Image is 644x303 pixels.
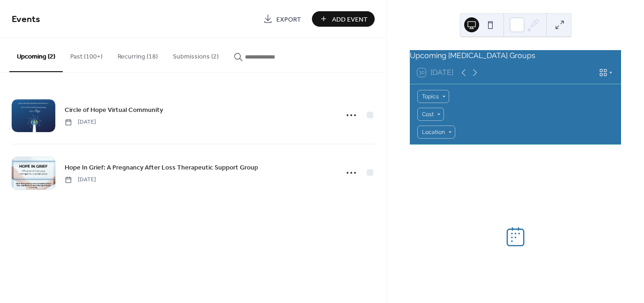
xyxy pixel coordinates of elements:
[165,38,226,71] button: Submissions (2)
[65,104,163,115] a: Circle of Hope Virtual Community
[256,11,308,27] a: Export
[276,15,301,24] span: Export
[312,11,375,27] button: Add Event
[110,38,165,71] button: Recurring (18)
[12,10,40,29] span: Events
[63,38,110,71] button: Past (100+)
[9,38,63,72] button: Upcoming (2)
[332,15,368,24] span: Add Event
[65,118,96,126] span: [DATE]
[65,162,258,173] a: Hope In Grief: A Pregnancy After Loss Therapeutic Support Group
[65,163,258,173] span: Hope In Grief: A Pregnancy After Loss Therapeutic Support Group
[410,50,621,61] div: Upcoming [MEDICAL_DATA] Groups
[65,176,96,184] span: [DATE]
[65,105,163,115] span: Circle of Hope Virtual Community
